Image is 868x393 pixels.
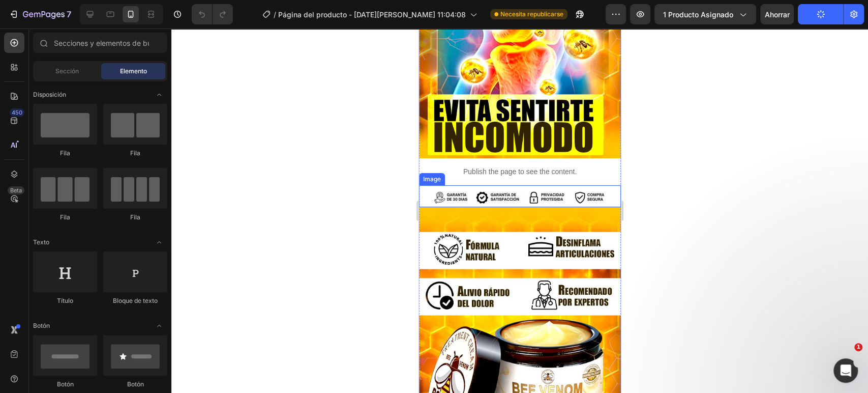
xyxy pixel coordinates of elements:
button: 1 producto asignado [654,4,756,24]
font: Necesita republicarse [500,10,563,18]
font: 1 [856,344,860,350]
font: Fila [60,149,70,157]
input: Secciones y elementos de búsqueda [33,33,167,53]
font: Elemento [120,67,147,75]
font: Beta [10,187,22,194]
font: Bloque de texto [113,297,158,304]
font: Página del producto - [DATE][PERSON_NAME] 11:04:08 [278,10,466,19]
font: Disposición [33,91,66,98]
font: 7 [67,9,71,19]
font: Título [57,297,73,304]
font: 450 [12,109,22,116]
font: Botón [33,322,50,329]
span: Abrir con palanca [151,318,167,334]
button: Ahorrar [760,4,794,24]
iframe: Chat en vivo de Intercom [833,358,858,383]
span: Abrir con palanca [151,87,167,103]
font: Texto [33,238,49,246]
font: / [274,10,276,19]
font: Sección [55,67,79,75]
font: 1 producto asignado [663,10,733,19]
font: Fila [130,213,140,221]
iframe: Área de diseño [419,29,621,393]
div: Deshacer/Rehacer [192,4,233,24]
font: Fila [130,149,140,157]
span: Abrir con palanca [151,234,167,250]
font: Fila [60,213,70,221]
font: Botón [57,380,74,388]
font: Botón [127,380,144,388]
button: 7 [4,4,76,24]
font: Ahorrar [765,10,790,19]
